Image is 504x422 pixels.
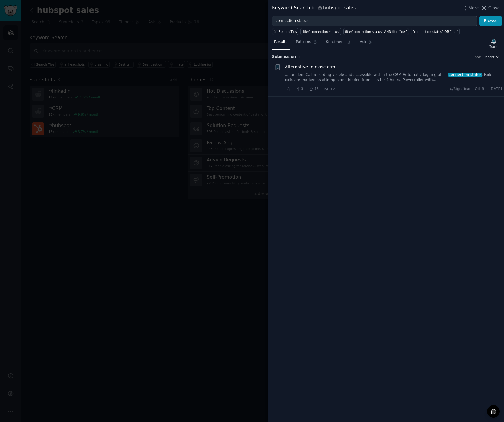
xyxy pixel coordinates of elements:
[294,37,319,50] a: Patterns
[324,37,353,50] a: Sentiment
[411,28,459,35] a: "connection status" OR "per"
[448,73,482,77] span: connection status
[285,64,335,70] a: Alternative to close crm
[302,30,340,34] div: title:"connection status"
[298,55,300,59] span: 1
[296,86,303,92] span: 3
[312,5,315,11] span: in
[326,39,345,45] span: Sentiment
[309,86,319,92] span: 43
[412,30,458,34] div: "connection status" OR "per"
[272,54,296,60] span: Submission
[462,5,479,11] button: More
[360,39,366,45] span: Ask
[484,55,494,59] span: Recent
[272,4,356,12] div: Keyword Search hubspot sales
[272,28,298,35] button: Search Tips
[305,86,307,92] span: ·
[292,86,293,92] span: ·
[285,72,502,83] a: ...handlers Call recording visible and accessible within the CRM Automatic logging of callconnect...
[490,45,498,49] div: Track
[490,86,502,92] span: [DATE]
[484,55,500,59] button: Recent
[300,28,341,35] a: title:"connection status"
[487,37,500,50] button: Track
[343,28,409,35] a: title:"connection status" AND title:"per"
[321,86,322,92] span: ·
[488,5,500,11] span: Close
[296,39,311,45] span: Patterns
[358,37,375,50] a: Ask
[475,55,482,59] div: Sort
[272,37,290,50] a: Results
[468,5,479,11] span: More
[450,86,484,92] span: u/Significant_Oil_8
[486,86,487,92] span: ·
[279,30,297,34] span: Search Tips
[479,16,502,26] button: Browse
[274,39,287,45] span: Results
[324,87,336,91] span: r/CRM
[345,30,408,34] div: title:"connection status" AND title:"per"
[481,5,500,11] button: Close
[272,16,477,26] input: Try a keyword related to your business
